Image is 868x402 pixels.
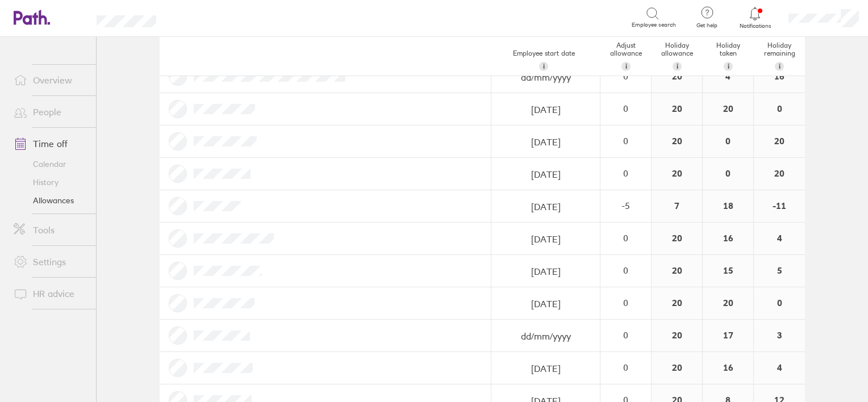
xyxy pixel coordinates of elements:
[652,255,702,287] div: 20
[492,61,599,93] input: dd/mm/yyyy
[601,298,650,308] div: 0
[703,255,753,287] div: 15
[754,223,805,254] div: 4
[600,37,652,76] div: Adjust allowance
[754,352,805,384] div: 4
[492,353,599,384] input: dd/mm/yyyy
[703,223,753,254] div: 16
[703,37,754,76] div: Holiday taken
[652,223,702,254] div: 20
[487,45,600,76] div: Employee start date
[652,125,702,157] div: 20
[492,288,599,320] input: dd/mm/yyyy
[652,158,702,190] div: 20
[5,101,96,123] a: People
[703,190,753,222] div: 18
[652,37,703,76] div: Holiday allowance
[688,22,725,29] span: Get help
[677,62,678,71] span: i
[601,362,650,372] div: 0
[703,158,753,190] div: 0
[492,191,599,223] input: dd/mm/yyyy
[703,320,753,351] div: 17
[5,155,96,173] a: Calendar
[601,265,650,275] div: 0
[492,158,599,190] input: dd/mm/yyyy
[652,61,702,93] div: 20
[492,223,599,255] input: dd/mm/yyyy
[703,93,753,125] div: 20
[728,62,729,71] span: i
[779,62,781,71] span: i
[601,136,650,146] div: 0
[5,173,96,191] a: History
[737,6,774,30] a: Notifications
[5,69,96,91] a: Overview
[601,71,650,81] div: 0
[492,126,599,158] input: dd/mm/yyyy
[5,250,96,273] a: Settings
[492,320,599,352] input: dd/mm/yyyy
[703,61,753,93] div: 4
[5,132,96,155] a: Time off
[703,125,753,157] div: 0
[754,93,805,125] div: 0
[492,256,599,287] input: dd/mm/yyyy
[492,94,599,125] input: dd/mm/yyyy
[754,125,805,157] div: 20
[754,37,805,76] div: Holiday remaining
[601,330,650,340] div: 0
[625,62,627,71] span: i
[543,62,545,71] span: i
[632,22,676,28] span: Employee search
[754,287,805,319] div: 0
[652,190,702,222] div: 7
[754,320,805,351] div: 3
[5,282,96,305] a: HR advice
[737,23,774,30] span: Notifications
[601,200,650,211] div: -5
[5,219,96,241] a: Tools
[652,93,702,125] div: 20
[601,103,650,114] div: 0
[601,233,650,243] div: 0
[754,255,805,287] div: 5
[5,191,96,210] a: Allowances
[652,287,702,319] div: 20
[754,190,805,222] div: -11
[652,320,702,351] div: 20
[187,12,216,22] div: Search
[754,158,805,190] div: 20
[754,61,805,93] div: 16
[703,352,753,384] div: 16
[703,287,753,319] div: 20
[652,352,702,384] div: 20
[601,168,650,178] div: 0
